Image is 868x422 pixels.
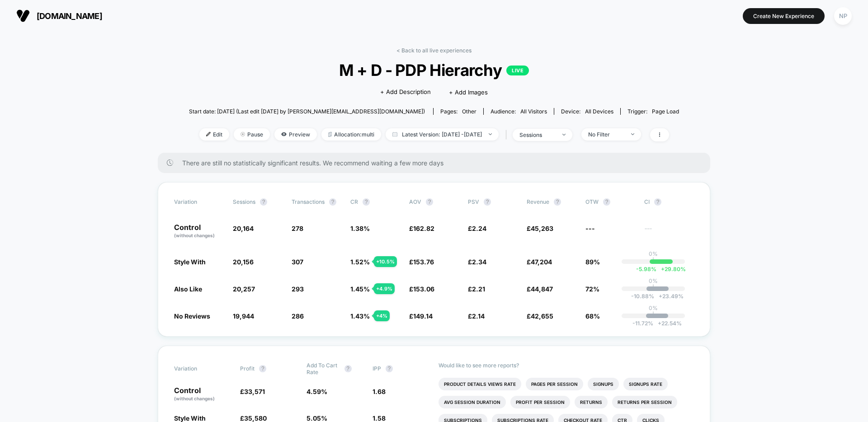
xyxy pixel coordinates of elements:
[328,132,332,137] img: rebalance
[329,198,336,206] button: ?
[240,365,255,372] span: Profit
[743,8,825,24] button: Create New Experience
[174,285,202,293] span: Also Like
[199,128,229,141] span: Edit
[350,312,370,320] span: 1.43 %
[307,362,340,375] span: Add To Cart Rate
[413,312,433,320] span: 149.14
[585,198,635,206] span: OTW
[241,132,245,136] img: end
[380,88,431,97] span: + Add Description
[373,388,386,395] span: 1.68
[189,108,425,115] span: Start date: [DATE] (Last edit [DATE] by [PERSON_NAME][EMAIL_ADDRESS][DOMAIN_NAME])
[174,396,215,401] span: (without changes)
[588,131,624,138] div: No Filter
[585,225,595,232] span: ---
[37,11,102,21] span: [DOMAIN_NAME]
[350,198,358,205] span: CR
[472,285,485,293] span: 2.21
[612,396,677,408] li: Returns Per Session
[321,128,381,141] span: Allocation: multi
[652,108,679,115] span: Page Load
[506,66,529,75] p: LIVE
[174,198,224,206] span: Variation
[652,284,654,291] p: |
[449,89,488,96] span: + Add Images
[363,198,370,206] button: ?
[531,312,553,320] span: 42,655
[386,128,499,141] span: Latest Version: [DATE] - [DATE]
[468,312,485,320] span: £
[409,198,421,205] span: AOV
[644,198,694,206] span: CI
[585,108,613,115] span: all devices
[292,198,325,205] span: Transactions
[244,388,265,395] span: 33,571
[206,132,211,136] img: edit
[439,396,506,408] li: Avg Session Duration
[527,285,553,293] span: £
[623,378,668,390] li: Signups Rate
[409,285,434,293] span: £
[554,108,620,115] span: Device:
[472,225,486,232] span: 2.24
[468,258,486,266] span: £
[658,320,661,327] span: +
[531,225,553,232] span: 45,263
[649,250,658,257] p: 0%
[652,257,654,264] p: |
[409,258,434,266] span: £
[16,9,30,23] img: Visually logo
[292,312,304,320] span: 286
[575,396,608,408] li: Returns
[233,198,255,205] span: Sessions
[472,312,485,320] span: 2.14
[654,198,661,206] button: ?
[491,108,547,115] div: Audience:
[174,414,206,422] span: Style With
[392,132,397,136] img: calendar
[174,224,224,239] p: Control
[631,133,634,135] img: end
[649,305,658,311] p: 0%
[374,310,390,321] div: + 4 %
[652,311,654,318] p: |
[585,258,600,266] span: 89%
[260,198,267,206] button: ?
[585,312,600,320] span: 68%
[413,258,434,266] span: 153.76
[462,108,476,115] span: other
[484,198,491,206] button: ?
[174,233,215,238] span: (without changes)
[233,312,254,320] span: 19,944
[531,285,553,293] span: 44,847
[661,266,665,272] span: +
[344,365,352,372] button: ?
[350,258,370,266] span: 1.52 %
[240,414,267,422] span: £
[233,225,254,232] span: 20,164
[831,7,854,25] button: NP
[182,159,692,167] span: There are still no statistically significant results. We recommend waiting a few more days
[413,285,434,293] span: 153.06
[527,312,553,320] span: £
[527,198,549,205] span: Revenue
[654,293,684,300] span: 23.49 %
[292,285,304,293] span: 293
[244,414,267,422] span: 35,580
[386,365,393,372] button: ?
[603,198,610,206] button: ?
[14,9,105,23] button: [DOMAIN_NAME]
[489,133,492,135] img: end
[636,266,656,272] span: -5.98 %
[526,378,583,390] li: Pages Per Session
[468,285,485,293] span: £
[656,266,686,272] span: 29.80 %
[409,225,434,232] span: £
[374,283,395,294] div: + 4.9 %
[373,414,386,422] span: 1.58
[213,61,654,80] span: M + D - PDP Hierarchy
[834,7,852,25] div: NP
[554,198,561,206] button: ?
[631,293,654,300] span: -10.88 %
